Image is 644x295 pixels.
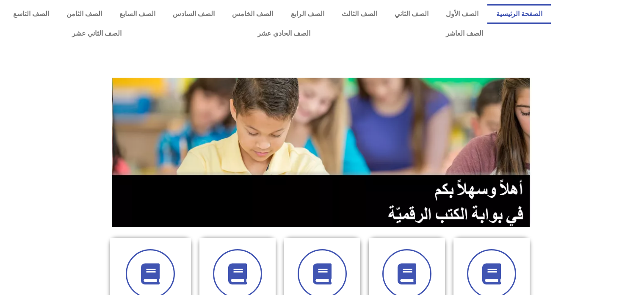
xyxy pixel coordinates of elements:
a: الصف الخامس [224,4,282,24]
a: الصف التاسع [4,4,58,24]
a: الصف السابع [111,4,164,24]
a: الصف الرابع [282,4,333,24]
a: الصف الثاني [386,4,437,24]
a: الصف الثاني عشر [4,24,189,43]
a: الصف السادس [164,4,224,24]
a: الصفحة الرئيسية [487,4,551,24]
a: الصف الثامن [58,4,111,24]
a: الصف الثالث [333,4,386,24]
a: الصف الأول [437,4,487,24]
a: الصف الحادي عشر [189,24,378,43]
a: الصف العاشر [378,24,551,43]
